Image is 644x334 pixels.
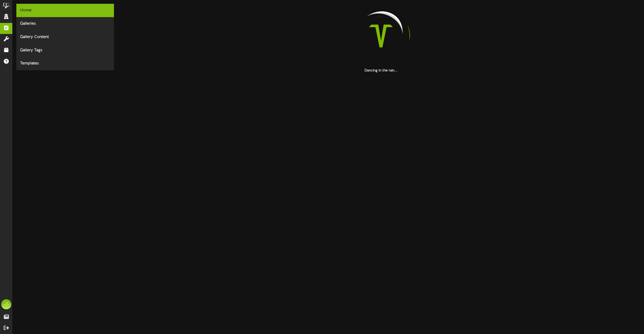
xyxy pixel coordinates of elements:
div: Gallery Tags [16,44,114,57]
div: Gallery Content [16,30,114,44]
div: Templates [16,57,114,70]
strong: Dancing in the rain... [365,69,397,72]
div: JS [1,299,11,309]
div: Home [16,4,114,17]
img: loading-spinner-2.png [349,4,413,68]
div: Galleries [16,17,114,30]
